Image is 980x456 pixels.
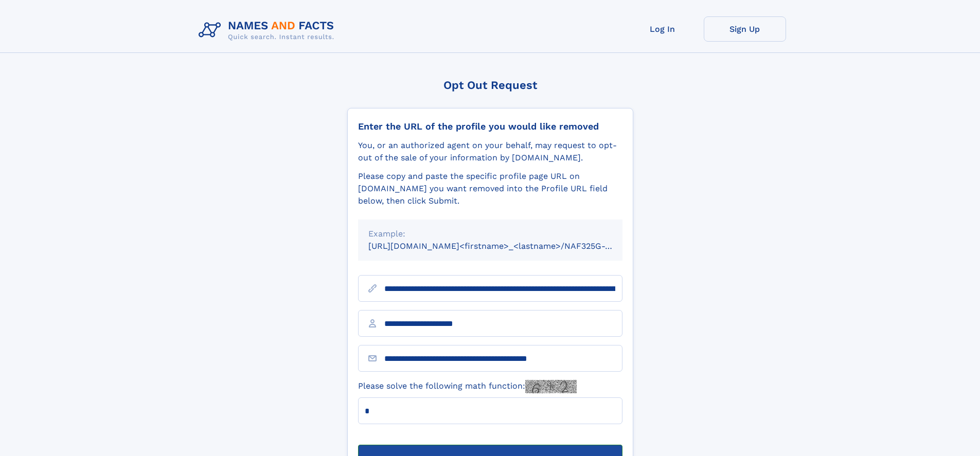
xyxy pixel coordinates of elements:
[621,16,704,42] a: Log In
[358,121,622,132] div: Enter the URL of the profile you would like removed
[194,16,343,44] img: Logo Names and Facts
[368,241,642,251] small: [URL][DOMAIN_NAME]<firstname>_<lastname>/NAF325G-xxxxxxxx
[358,170,622,207] div: Please copy and paste the specific profile page URL on [DOMAIN_NAME] you want removed into the Pr...
[347,79,633,92] div: Opt Out Request
[358,139,622,164] div: You, or an authorized agent on your behalf, may request to opt-out of the sale of your informatio...
[704,16,786,42] a: Sign Up
[368,228,612,240] div: Example:
[358,380,577,393] label: Please solve the following math function:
